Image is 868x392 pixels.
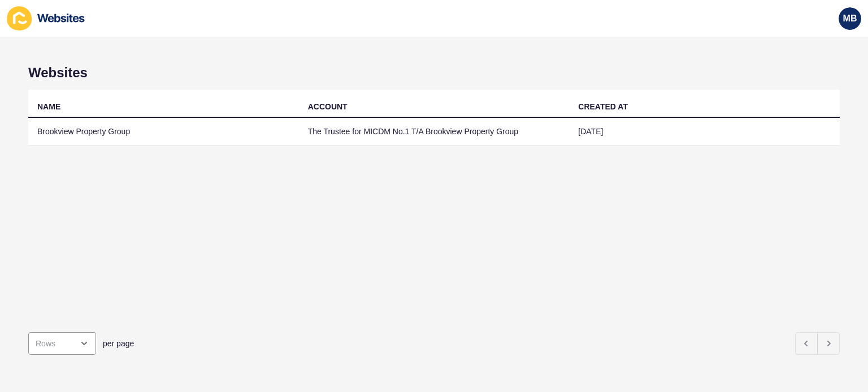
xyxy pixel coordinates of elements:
[37,101,60,112] div: NAME
[28,65,840,81] h1: Websites
[103,338,134,349] span: per page
[569,118,840,146] td: [DATE]
[843,13,857,24] span: MB
[28,118,299,146] td: Brookview Property Group
[299,118,570,146] td: The Trustee for MICDM No.1 T/A Brookview Property Group
[28,332,96,355] div: open menu
[578,101,628,112] div: CREATED AT
[308,101,348,112] div: ACCOUNT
